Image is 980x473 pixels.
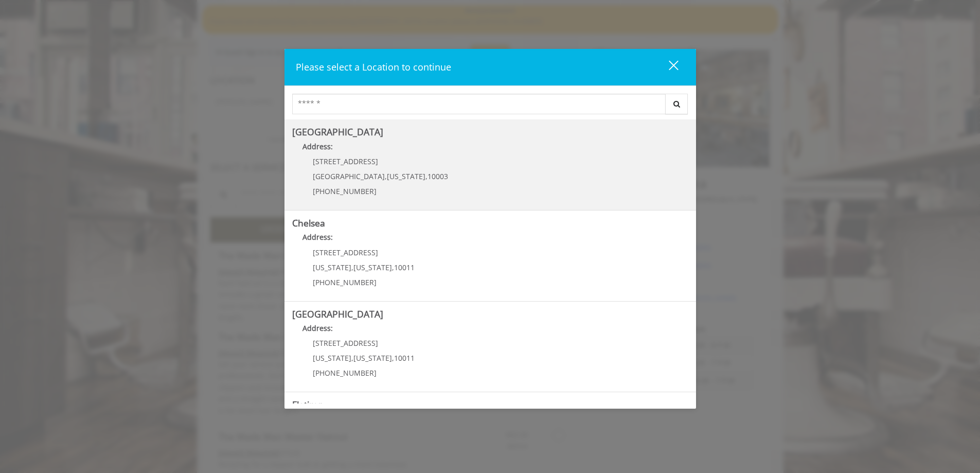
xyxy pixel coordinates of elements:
span: [STREET_ADDRESS] [313,248,378,257]
input: Search Center [292,94,666,114]
span: , [392,353,394,363]
b: Chelsea [292,217,325,229]
span: [US_STATE] [313,262,351,272]
span: [PHONE_NUMBER] [313,368,377,378]
b: Flatiron [292,398,324,411]
span: [US_STATE] [353,262,392,272]
b: [GEOGRAPHIC_DATA] [292,126,383,138]
span: , [385,171,387,181]
span: [PHONE_NUMBER] [313,277,377,287]
b: Address: [302,142,333,151]
span: , [425,171,427,181]
span: [US_STATE] [313,353,351,363]
span: , [351,262,353,272]
span: , [392,262,394,272]
span: 10011 [394,353,415,363]
span: [PHONE_NUMBER] [313,186,377,196]
i: Search button [671,100,683,108]
span: 10003 [427,171,448,181]
span: 10011 [394,262,415,272]
b: [GEOGRAPHIC_DATA] [292,308,383,320]
span: [US_STATE] [387,171,425,181]
span: [STREET_ADDRESS] [313,338,378,348]
span: [STREET_ADDRESS] [313,156,378,166]
span: [GEOGRAPHIC_DATA] [313,171,385,181]
b: Address: [302,232,333,242]
span: , [351,353,353,363]
span: Please select a Location to continue [296,61,451,73]
div: Center Select [292,94,688,119]
b: Address: [302,323,333,333]
button: close dialog [650,57,685,78]
span: [US_STATE] [353,353,392,363]
div: close dialog [657,60,678,75]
